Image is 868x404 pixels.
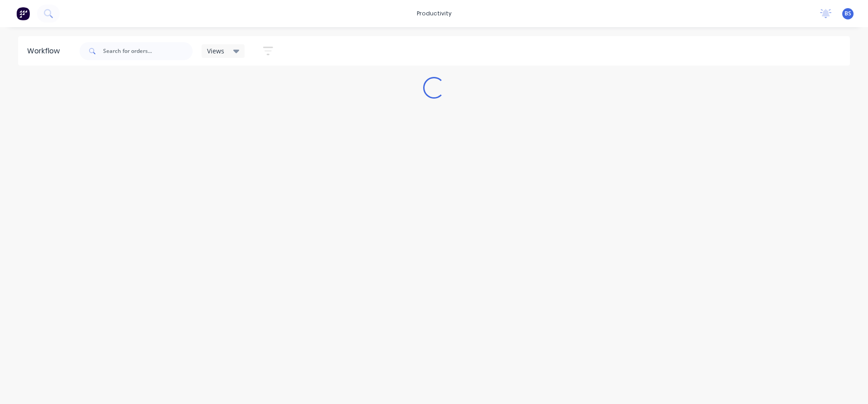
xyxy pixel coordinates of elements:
[103,42,193,60] input: Search for orders...
[16,7,30,20] img: Factory
[207,46,224,56] span: Views
[27,46,64,57] div: Workflow
[412,7,456,20] div: productivity
[844,10,851,18] span: BS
